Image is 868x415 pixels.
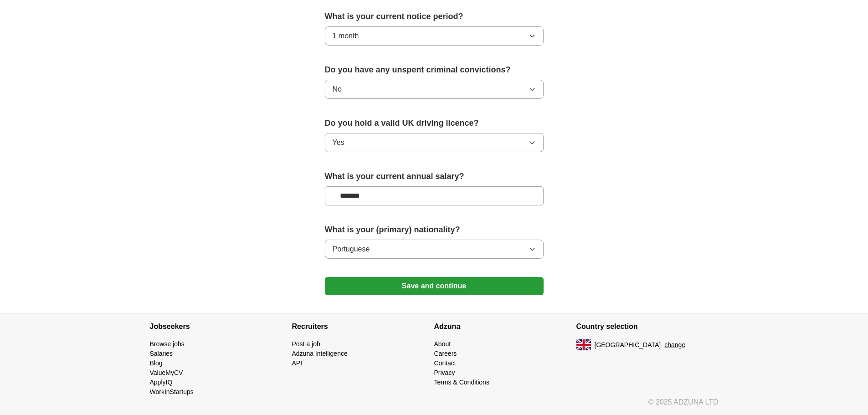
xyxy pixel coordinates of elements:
a: Post a job [292,340,320,348]
button: No [325,80,544,99]
a: Blog [150,359,163,367]
span: No [333,84,342,95]
a: WorkInStartups [150,388,194,395]
span: Yes [333,137,344,148]
a: Browse jobs [150,340,185,348]
a: About [434,340,451,348]
label: What is your (primary) nationality? [325,224,544,236]
div: © 2025 ADZUNA LTD [143,397,726,415]
a: Privacy [434,369,455,376]
label: What is your current notice period? [325,10,544,23]
a: ApplyIQ [150,379,173,386]
a: Adzuna Intelligence [292,350,348,357]
img: UK flag [576,339,591,350]
span: Portuguese [333,244,370,255]
a: Salaries [150,350,173,357]
h4: Country selection [576,314,719,339]
label: Do you have any unspent criminal convictions? [325,64,544,76]
button: Yes [325,133,544,152]
span: [GEOGRAPHIC_DATA] [595,340,661,350]
a: Careers [434,350,457,357]
label: What is your current annual salary? [325,170,544,183]
button: Save and continue [325,277,544,295]
button: Portuguese [325,240,544,259]
a: Contact [434,359,456,367]
span: 1 month [333,31,359,41]
a: ValueMyCV [150,369,183,376]
label: Do you hold a valid UK driving licence? [325,117,544,129]
button: 1 month [325,26,544,46]
a: API [292,359,303,367]
button: change [664,340,685,350]
a: Terms & Conditions [434,379,489,386]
